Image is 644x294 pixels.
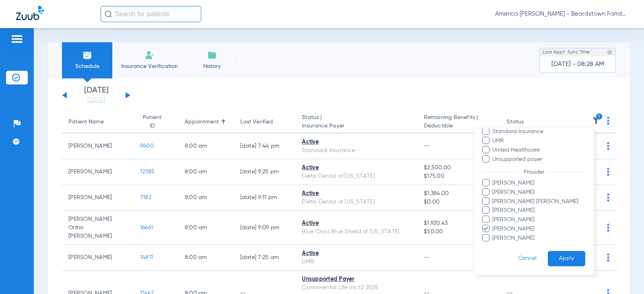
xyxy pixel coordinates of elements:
span: United Healthcare [492,146,585,154]
span: [PERSON_NAME] [492,206,585,215]
span: [PERSON_NAME] [492,234,585,243]
span: Unsupported payer [492,155,585,164]
span: [PERSON_NAME] [492,179,585,187]
button: Apply [548,251,585,267]
span: [PERSON_NAME] [492,188,585,197]
button: Cancel [507,251,548,267]
span: UMR [492,137,585,145]
span: [PERSON_NAME] [492,216,585,224]
span: Provider [518,169,549,175]
span: [PERSON_NAME] [492,225,585,233]
span: [PERSON_NAME] [PERSON_NAME] [492,197,585,206]
span: Standard Insurance [492,127,585,136]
